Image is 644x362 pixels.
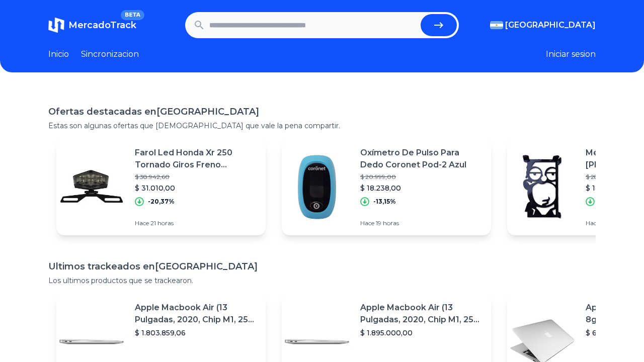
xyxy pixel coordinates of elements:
img: Featured image [282,152,352,222]
p: $ 18.238,00 [360,183,483,193]
p: Hace 21 horas [135,219,258,227]
p: $ 20.999,00 [360,173,483,181]
a: Featured imageOxímetro De Pulso Para Dedo Coronet Pod-2 Azul$ 20.999,00$ 18.238,00-13,15%Hace 19 ... [282,139,491,235]
p: Hace 19 horas [360,219,483,227]
p: Farol Led Honda Xr 250 Tornado Giros Freno Posicion Fume [135,147,258,171]
p: -13,15% [373,198,396,206]
button: Iniciar sesion [546,48,596,60]
img: Argentina [490,21,503,29]
img: Featured image [507,152,578,222]
p: Estas son algunas ofertas que [DEMOGRAPHIC_DATA] que vale la pena compartir. [48,121,596,131]
a: Featured imageFarol Led Honda Xr 250 Tornado Giros Freno Posicion Fume$ 38.942,60$ 31.010,00-20,3... [56,139,266,235]
p: Apple Macbook Air (13 Pulgadas, 2020, Chip M1, 256 Gb De Ssd, 8 Gb De Ram) - Plata [360,302,483,326]
p: $ 1.895.000,00 [360,328,483,338]
p: $ 38.942,60 [135,173,258,181]
a: Inicio [48,48,69,60]
p: Apple Macbook Air (13 Pulgadas, 2020, Chip M1, 256 Gb De Ssd, 8 Gb De Ram) - Plata [135,302,258,326]
h1: Ultimos trackeados en [GEOGRAPHIC_DATA] [48,259,596,274]
a: MercadoTrackBETA [48,17,136,33]
a: Sincronizacion [81,48,139,60]
span: MercadoTrack [68,20,136,31]
p: -20,37% [148,198,175,206]
span: BETA [121,10,144,20]
span: [GEOGRAPHIC_DATA] [505,19,596,31]
h1: Ofertas destacadas en [GEOGRAPHIC_DATA] [48,105,596,119]
p: $ 1.803.859,06 [135,328,258,338]
img: MercadoTrack [48,17,64,33]
p: $ 31.010,00 [135,183,258,193]
p: Los ultimos productos que se trackearon. [48,276,596,286]
button: [GEOGRAPHIC_DATA] [490,19,596,31]
p: Oxímetro De Pulso Para Dedo Coronet Pod-2 Azul [360,147,483,171]
img: Featured image [56,152,127,222]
